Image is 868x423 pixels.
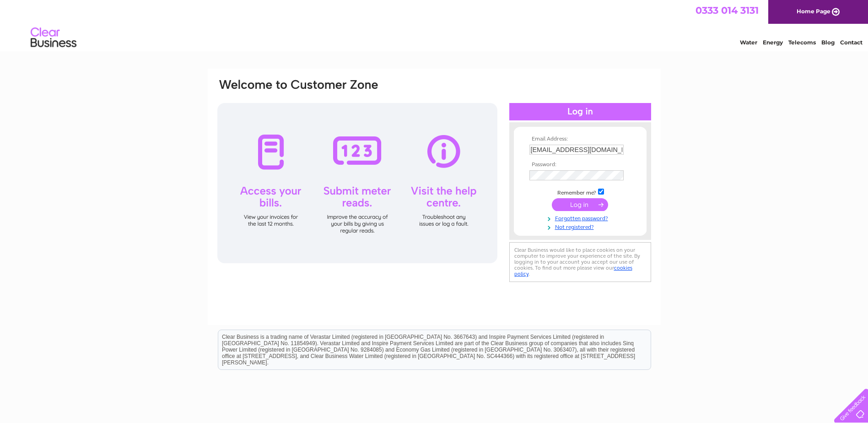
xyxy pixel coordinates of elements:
[527,187,633,196] td: Remember me?
[514,265,632,277] a: cookies policy
[527,162,633,168] th: Password:
[218,5,651,44] div: Clear Business is a trading name of Verastar Limited (registered in [GEOGRAPHIC_DATA] No. 3667643...
[30,24,77,52] img: logo.png
[821,39,835,46] a: Blog
[763,39,783,46] a: Energy
[529,222,633,231] a: Not registered?
[788,39,816,46] a: Telecoms
[529,213,633,222] a: Forgotten password?
[695,5,759,16] a: 0333 014 3131
[509,242,651,282] div: Clear Business would like to place cookies on your computer to improve your experience of the sit...
[740,39,757,46] a: Water
[840,39,863,46] a: Contact
[552,198,608,211] input: Submit
[527,136,633,142] th: Email Address:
